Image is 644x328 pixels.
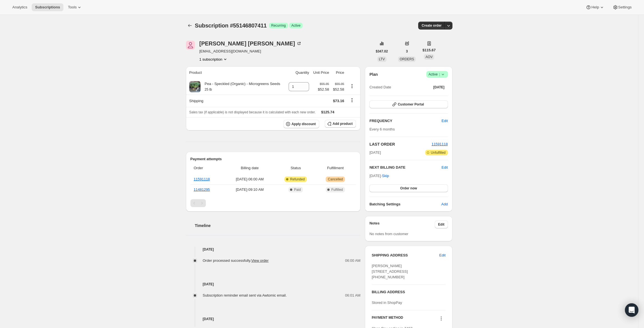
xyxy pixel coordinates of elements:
[369,100,448,108] button: Customer Portal
[439,253,445,258] span: Edit
[400,57,414,61] span: ORDERS
[325,120,356,128] button: Add product
[186,22,194,29] button: Subscriptions
[32,3,63,11] button: Subscriptions
[186,41,195,50] span: Jennifer Witte
[369,141,431,147] h2: LAST ORDER
[68,5,77,10] span: Tools
[438,222,445,227] span: Edit
[426,55,433,59] span: AOV
[398,102,424,107] span: Customer Portal
[625,303,638,317] div: Open Intercom Messenger
[291,23,301,28] span: Active
[379,57,385,61] span: LTV
[369,165,441,170] h2: NEXT BILLING DATE
[195,22,267,29] span: Subscription #55146807411
[379,171,392,180] button: Skip
[609,3,635,11] button: Settings
[436,251,449,260] button: Edit
[345,293,360,298] span: 06:01 AM
[205,88,212,91] small: 25 lb
[203,258,269,263] span: Order processed successfully.
[65,3,86,11] button: Tools
[433,85,445,90] span: [DATE]
[372,253,439,258] h3: SHIPPING ADDRESS
[432,142,448,146] a: 11591118
[418,22,445,29] button: Create order
[403,47,411,55] button: 3
[430,83,448,91] button: [DATE]
[441,165,448,170] button: Edit
[333,121,353,126] span: Add product
[331,66,346,79] th: Price
[251,258,269,263] a: View order
[318,87,329,92] span: $52.58
[189,110,316,114] span: Sales tax (if applicable) is not displayed because it is calculated with each new order.
[438,200,451,209] button: Add
[271,23,286,28] span: Recurring
[190,162,225,174] th: Order
[286,66,311,79] th: Quantity
[328,177,343,182] span: Cancelled
[369,184,448,192] button: Order now
[294,187,301,192] span: Paid
[190,199,356,207] nav: Pagination
[372,301,402,305] span: Stored in ShopPay
[582,3,608,11] button: Help
[277,165,315,171] span: Status
[369,201,441,207] h6: Batching Settings
[226,176,273,182] span: [DATE] · 06:00 AM
[199,41,302,46] div: [PERSON_NAME] [PERSON_NAME]
[382,173,389,179] span: Skip
[618,5,632,10] span: Settings
[400,186,417,191] span: Order now
[291,122,316,126] span: Apply discount
[435,221,448,228] button: Edit
[35,5,60,10] span: Subscriptions
[333,99,344,103] span: $73.16
[226,165,273,171] span: Billing date
[194,177,210,181] a: 11591118
[226,187,273,192] span: [DATE] · 09:10 AM
[432,141,448,147] button: 11591118
[186,95,286,107] th: Shipping
[311,66,331,79] th: Unit Price
[348,83,357,89] button: Product actions
[369,150,381,155] span: [DATE]
[186,66,286,79] th: Product
[189,81,201,92] img: product img
[369,174,389,178] span: [DATE] ·
[406,49,408,54] span: 3
[335,82,344,86] small: $55.35
[190,156,356,162] h2: Payment attempts
[429,72,446,77] span: Active
[345,258,360,263] span: 06:00 AM
[372,264,408,279] span: [PERSON_NAME] [STREET_ADDRESS] [PHONE_NUMBER]
[9,3,31,11] button: Analytics
[290,177,305,182] span: Refunded
[372,289,445,295] h3: BILLING ADDRESS
[12,5,27,10] span: Analytics
[332,87,344,92] span: $52.58
[422,47,436,53] span: $115.67
[186,281,361,287] h4: [DATE]
[201,81,280,92] div: Pea - Speckled (Organic) - Microgreens Seeds
[369,232,408,236] span: No notes from customer
[194,187,210,192] a: 11481295
[186,316,361,322] h4: [DATE]
[199,49,302,54] span: [EMAIL_ADDRESS][DOMAIN_NAME]
[284,120,319,128] button: Apply discount
[439,72,440,77] span: |
[422,23,441,28] span: Create order
[318,165,353,171] span: Fulfillment
[369,118,441,124] h2: FREQUENCY
[431,150,446,155] span: Unfulfilled
[320,82,329,86] small: $55.35
[348,97,357,103] button: Shipping actions
[372,315,403,323] h3: PAYMENT METHOD
[199,56,228,62] button: Product actions
[372,47,391,55] button: $347.02
[195,223,361,228] h2: Timeline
